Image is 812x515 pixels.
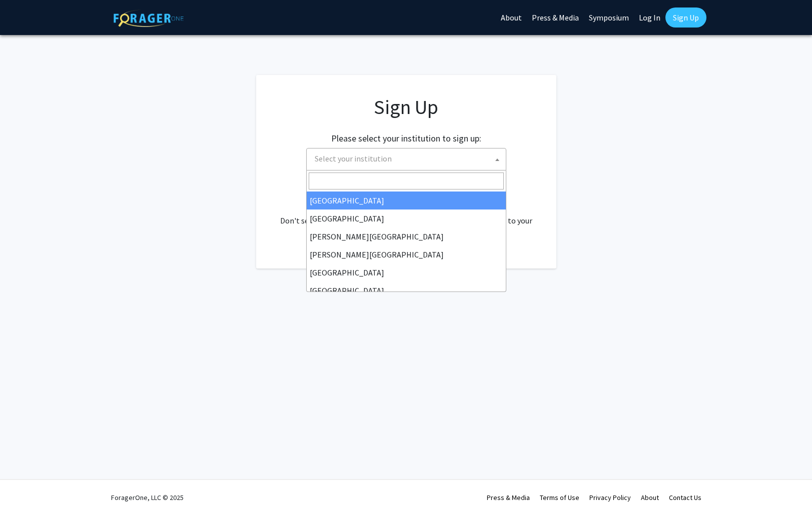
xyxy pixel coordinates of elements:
[665,7,706,27] a: Sign Up
[111,480,184,515] div: ForagerOne, LLC © 2025
[306,148,506,170] span: Select your institution
[114,9,184,27] img: ForagerOne Logo
[307,209,506,227] li: [GEOGRAPHIC_DATA]
[307,281,506,299] li: [GEOGRAPHIC_DATA]
[540,493,579,502] a: Terms of Use
[309,172,504,189] input: Search
[589,493,631,502] a: Privacy Policy
[307,227,506,245] li: [PERSON_NAME][GEOGRAPHIC_DATA]
[641,493,659,502] a: About
[311,148,506,169] span: Select your institution
[487,493,530,502] a: Press & Media
[307,191,506,209] li: [GEOGRAPHIC_DATA]
[307,245,506,263] li: [PERSON_NAME][GEOGRAPHIC_DATA]
[307,263,506,281] li: [GEOGRAPHIC_DATA]
[8,470,43,507] iframe: Chat
[315,153,392,163] span: Select your institution
[276,95,536,119] h1: Sign Up
[331,133,481,144] h2: Please select your institution to sign up:
[669,493,701,502] a: Contact Us
[276,190,536,238] div: Already have an account? . Don't see your institution? about bringing ForagerOne to your institut...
